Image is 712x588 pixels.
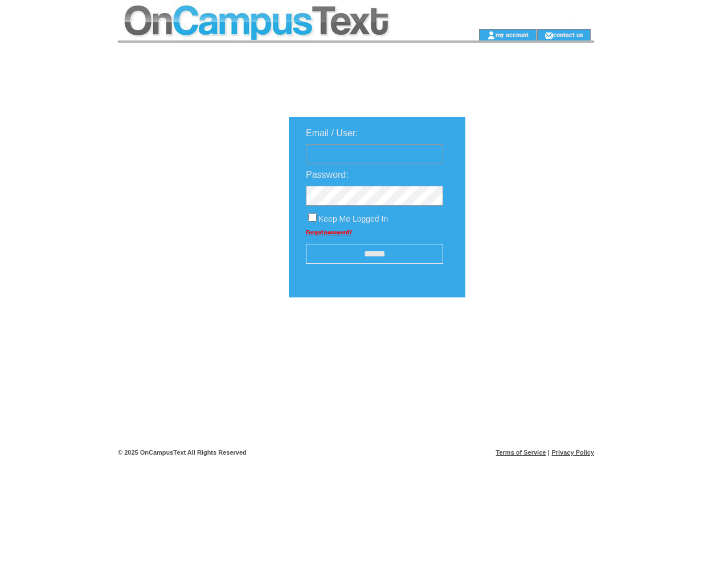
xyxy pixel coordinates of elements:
a: contact us [553,31,583,38]
span: Email / User: [306,128,358,138]
span: © 2025 OnCampusText All Rights Reserved [118,449,247,456]
a: Terms of Service [496,449,546,456]
span: Password: [306,170,349,179]
span: | [548,449,550,456]
span: Keep Me Logged In [318,214,388,223]
a: Privacy Policy [551,449,594,456]
img: contact_us_icon.gif;jsessionid=FB06DBF9FBA46527A49213F78E990D0C [545,31,553,40]
img: account_icon.gif;jsessionid=FB06DBF9FBA46527A49213F78E990D0C [487,31,496,40]
img: transparent.png;jsessionid=FB06DBF9FBA46527A49213F78E990D0C [498,326,555,340]
a: Forgot password? [306,229,352,235]
a: my account [496,31,529,38]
